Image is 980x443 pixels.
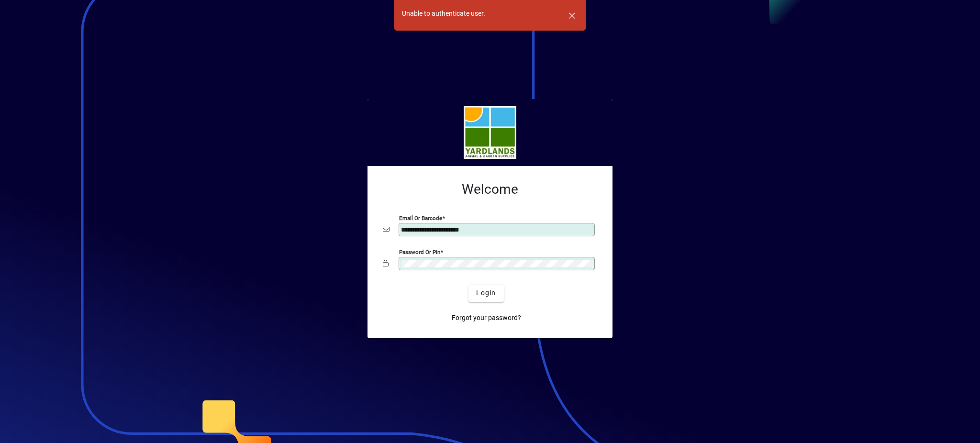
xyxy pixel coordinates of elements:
mat-label: Email or Barcode [399,214,442,221]
h2: Welcome [383,181,597,198]
span: Forgot your password? [452,313,521,323]
a: Forgot your password? [448,310,525,327]
mat-label: Password or Pin [399,248,440,255]
button: Dismiss [560,4,583,27]
button: Login [468,285,503,302]
div: Unable to authenticate user. [402,9,485,19]
span: Login [476,288,496,298]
